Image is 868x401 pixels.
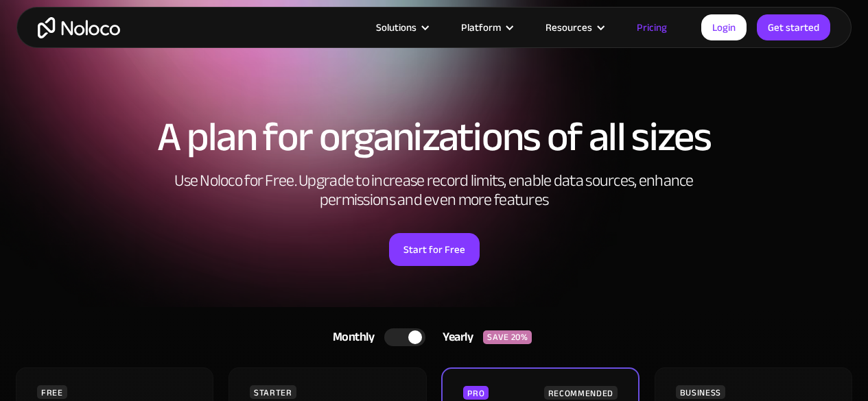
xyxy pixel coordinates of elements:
[160,171,709,210] h2: Use Noloco for Free. Upgrade to increase record limits, enable data sources, enhance permissions ...
[316,327,385,348] div: Monthly
[483,330,532,344] div: SAVE 20%
[37,385,67,399] div: FREE
[701,14,747,40] a: Login
[389,233,480,266] a: Start for Free
[444,19,528,36] div: Platform
[461,19,501,36] div: Platform
[676,385,725,399] div: BUSINESS
[250,385,296,399] div: STARTER
[544,386,618,400] div: RECOMMENDED
[757,14,830,40] a: Get started
[463,386,489,400] div: PRO
[528,19,620,36] div: Resources
[359,19,444,36] div: Solutions
[14,117,854,158] h1: A plan for organizations of all sizes
[425,327,483,348] div: Yearly
[376,19,417,36] div: Solutions
[546,19,592,36] div: Resources
[620,19,684,36] a: Pricing
[38,17,120,38] a: home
